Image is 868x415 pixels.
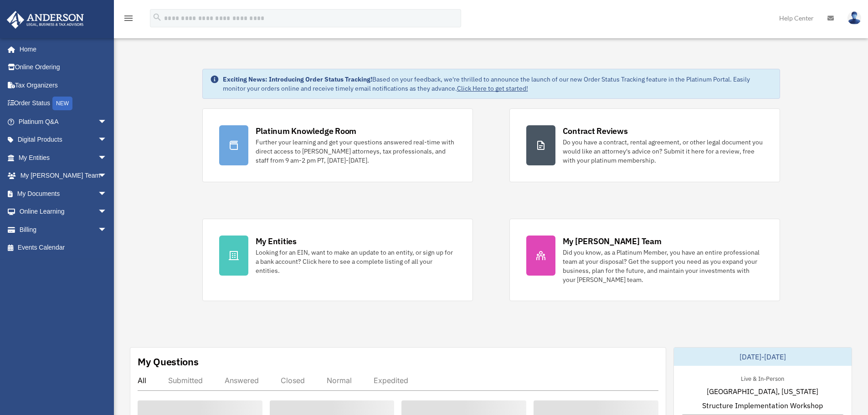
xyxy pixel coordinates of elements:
a: Click Here to get started! [457,84,528,92]
div: Contract Reviews [563,125,628,137]
div: Closed [281,376,305,385]
a: Contract Reviews Do you have a contract, rental agreement, or other legal document you would like... [509,108,780,182]
a: Online Learningarrow_drop_down [6,203,121,221]
i: search [152,12,162,22]
div: Did you know, as a Platinum Member, you have an entire professional team at your disposal? Get th... [563,248,763,284]
a: Platinum Q&Aarrow_drop_down [6,113,121,131]
a: Billingarrow_drop_down [6,220,121,239]
div: All [138,376,146,385]
div: My Questions [138,355,199,369]
div: NEW [52,97,72,110]
a: Home [6,40,116,58]
span: arrow_drop_down [98,220,116,239]
a: Events Calendar [6,239,121,257]
a: My Entitiesarrow_drop_down [6,149,121,167]
div: Live & In-Person [734,373,791,383]
a: Platinum Knowledge Room Further your learning and get your questions answered real-time with dire... [202,108,473,182]
span: [GEOGRAPHIC_DATA], [US_STATE] [707,386,818,397]
a: menu [123,16,134,24]
span: arrow_drop_down [98,203,116,221]
a: My Documentsarrow_drop_down [6,184,121,203]
a: Tax Organizers [6,76,121,94]
div: Expedited [374,376,408,385]
div: Do you have a contract, rental agreement, or other legal document you would like an attorney's ad... [563,138,763,165]
div: Answered [225,376,259,385]
div: Further your learning and get your questions answered real-time with direct access to [PERSON_NAM... [256,138,456,165]
i: menu [123,13,134,24]
div: Platinum Knowledge Room [256,125,357,137]
img: Anderson Advisors Platinum Portal [4,11,87,29]
a: Online Ordering [6,58,121,77]
a: My Entities Looking for an EIN, want to make an update to an entity, or sign up for a bank accoun... [202,219,473,301]
span: arrow_drop_down [98,113,116,131]
div: Submitted [168,376,203,385]
div: Based on your feedback, we're thrilled to announce the launch of our new Order Status Tracking fe... [223,75,772,93]
span: Structure Implementation Workshop [702,400,823,411]
div: My Entities [256,236,297,247]
span: arrow_drop_down [98,167,116,185]
a: Order StatusNEW [6,94,121,113]
span: arrow_drop_down [98,184,116,203]
div: Looking for an EIN, want to make an update to an entity, or sign up for a bank account? Click her... [256,248,456,275]
img: User Pic [847,11,861,25]
span: arrow_drop_down [98,131,116,149]
div: My [PERSON_NAME] Team [563,236,662,247]
strong: Exciting News: Introducing Order Status Tracking! [223,75,372,83]
span: arrow_drop_down [98,149,116,167]
a: My [PERSON_NAME] Teamarrow_drop_down [6,167,121,185]
a: My [PERSON_NAME] Team Did you know, as a Platinum Member, you have an entire professional team at... [509,219,780,301]
a: Digital Productsarrow_drop_down [6,131,121,149]
div: Normal [327,376,352,385]
div: [DATE]-[DATE] [674,348,852,366]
